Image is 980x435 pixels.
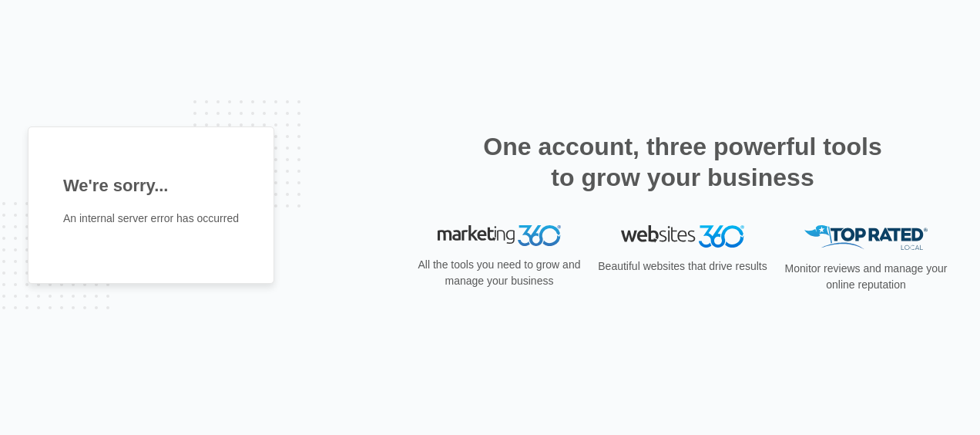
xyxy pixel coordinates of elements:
[413,257,586,289] p: All the tools you need to grow and manage your business
[621,225,744,248] img: Websites 360
[596,258,769,275] p: Beautiful websites that drive results
[438,225,561,247] img: Marketing 360
[804,225,928,251] img: Top Rated Local
[63,211,239,227] p: An internal server error has occurred
[478,131,887,193] h2: One account, three powerful tools to grow your business
[63,173,239,198] h1: We're sorry...
[780,261,952,293] p: Monitor reviews and manage your online reputation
